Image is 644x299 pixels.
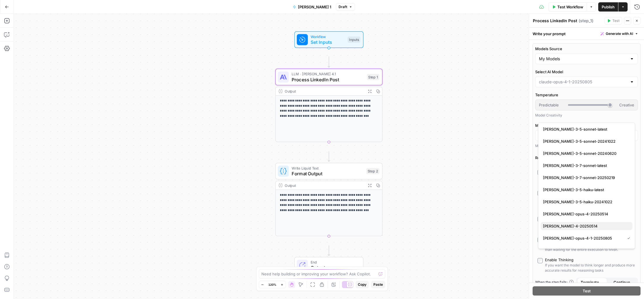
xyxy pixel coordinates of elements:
[543,235,623,241] span: [PERSON_NAME]-opus-4-1-20250805
[328,57,330,67] g: Edge from start to step_1
[292,76,364,83] span: Process LinkedIn Post
[533,286,641,296] button: Test
[366,168,379,174] div: Step 2
[537,258,543,263] input: Enable ThinkingIf you want the model to think longer and produce more accurate results for reason...
[548,2,587,12] button: Test Workflow
[276,257,383,274] div: EndOutput
[612,18,620,23] span: Test
[606,31,633,36] span: Generate with AI
[347,37,360,43] div: Inputs
[537,170,543,175] input: Enable Web SearchAllow the model to fetch up-to-date information from the web when answering ques...
[276,31,383,48] div: WorkflowSet InputsInputs
[311,264,358,271] span: Output
[328,151,330,161] g: Edge from step_1 to step_2
[535,123,638,128] label: Max Output Length (optional)
[545,257,573,263] div: Enable Thinking
[535,69,638,75] label: Select AI Model
[543,126,628,132] span: [PERSON_NAME]-3-5-sonnet-latest
[581,279,604,285] span: Terminate Workflow
[605,17,622,25] button: Test
[543,187,628,193] span: [PERSON_NAME]-3-5-haiku-latest
[583,288,591,294] span: Test
[311,259,358,265] span: End
[533,18,577,24] textarea: Process LinkedIn Post
[285,89,364,94] div: Output
[543,163,628,168] span: [PERSON_NAME]-3-7-sonnet-latest
[543,151,628,156] span: [PERSON_NAME]-3-5-sonnet-20240620
[619,102,634,108] span: Creative
[358,282,366,287] span: Copy
[543,138,628,144] span: [PERSON_NAME]-3-5-sonnet-20241022
[607,278,637,287] button: Continue
[298,4,331,10] span: [PERSON_NAME] 1
[328,246,330,256] g: Edge from step_2 to end
[529,28,644,40] div: Write your prompt
[545,263,636,273] div: If you want the model to think longer and produce more accurate results for reasoning tasks
[535,113,638,118] div: Model Creativity
[543,223,628,229] span: [PERSON_NAME]-4-20250514
[535,92,638,98] label: Temperature
[535,143,638,148] div: Maximum number of tokens to output
[579,18,593,24] span: ( step_1 )
[356,281,369,288] button: Copy
[268,282,276,287] span: 120%
[371,281,385,288] button: Paste
[535,280,574,285] a: When the step fails:
[292,71,364,77] span: LLM · [PERSON_NAME] 4.1
[598,2,618,12] button: Publish
[535,46,638,52] label: Models Source
[336,3,355,11] button: Draft
[367,74,379,80] div: Step 1
[543,175,628,180] span: [PERSON_NAME]-3-7-sonnet-20250219
[339,4,347,10] span: Draft
[285,183,364,188] div: Output
[373,282,383,287] span: Paste
[535,153,638,162] label: Reasoning Effort
[539,56,627,62] input: My Models
[537,191,543,196] input: Include CitationsWhen enabled, the output will include the citations of the sources used to gener...
[539,102,559,108] span: Predictable
[613,279,630,285] span: Continue
[543,211,628,217] span: [PERSON_NAME]-opus-4-20250514
[537,237,543,242] input: Enable StreamingView outputs as they are generated in real-time, rather than waiting for the enti...
[602,4,615,10] span: Publish
[543,199,628,205] span: [PERSON_NAME]-3-5-haiku-20241022
[292,165,364,171] span: Write Liquid Text
[289,2,335,12] button: [PERSON_NAME] 1
[311,34,345,39] span: Workflow
[311,39,345,46] span: Set Inputs
[598,30,641,37] button: Generate with AI
[539,79,627,85] input: claude-opus-4-1-20250805
[292,170,364,177] span: Format Output
[557,4,583,10] span: Test Workflow
[537,217,543,222] input: Web FetchWhen enabled, the web fetch tool will retrieve full content from specified web pages and...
